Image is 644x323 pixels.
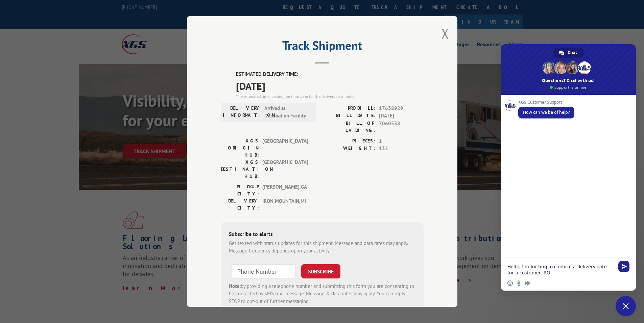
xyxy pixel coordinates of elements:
[264,104,310,119] span: Arrived at Destination Facility
[379,112,424,120] span: [DATE]
[262,197,308,211] span: IRON MOUNTAIN , MI
[322,112,376,120] label: BILL DATE:
[221,183,259,197] label: PICKUP CITY:
[523,109,570,115] span: How can we be of help?
[322,104,376,112] label: PROBILL:
[379,119,424,134] span: 7060538
[229,230,415,239] div: Subscribe to alerts
[507,264,614,276] textarea: Compose your message...
[221,158,259,180] label: XGS DESTINATION HUB:
[221,41,424,54] h2: Track Shipment
[322,119,376,134] label: BILL OF LADING:
[229,282,415,305] div: by providing a telephone number and submitting this form you are consenting to be contacted by SM...
[322,137,376,145] label: PIECES:
[618,261,629,272] span: Send
[229,239,415,254] div: Get texted with status updates for this shipment. Message and data rates may apply. Message frequ...
[379,104,424,112] span: 17638929
[229,282,241,289] strong: Note:
[223,104,261,119] label: DELIVERY INFORMATION:
[301,264,340,278] button: SUBSCRIBE
[322,145,376,153] label: WEIGHT:
[518,100,574,105] span: XGS Customer Support
[221,137,259,158] label: XGS ORIGIN HUB:
[262,158,308,180] span: [GEOGRAPHIC_DATA]
[221,197,259,211] label: DELIVERY CITY:
[525,280,530,286] span: Audio message
[236,93,424,99] div: The estimated time is using the time zone for the delivery destination.
[568,48,577,58] span: Chat
[262,183,308,197] span: [PERSON_NAME] , GA
[379,137,424,145] span: 1
[379,145,424,153] span: 132
[442,25,449,43] button: Close modal
[236,71,424,78] label: ESTIMATED DELIVERY TIME:
[553,48,584,58] div: Chat
[507,280,513,286] span: Insert an emoji
[236,78,424,93] span: [DATE]
[516,280,522,286] span: Send a file
[616,296,636,316] div: Close chat
[262,137,308,158] span: [GEOGRAPHIC_DATA]
[232,264,296,278] input: Phone Number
